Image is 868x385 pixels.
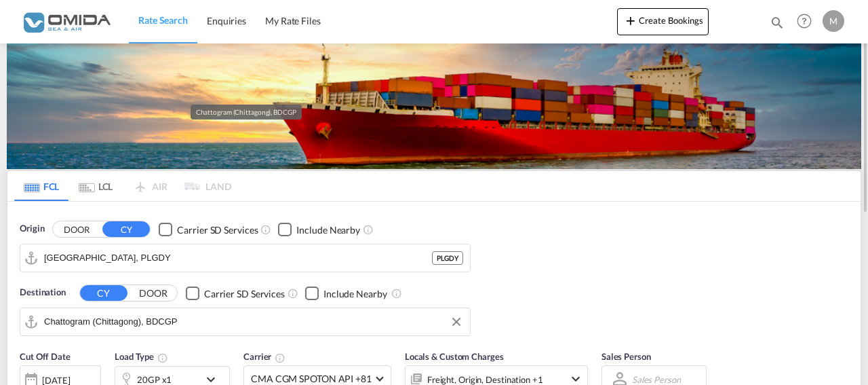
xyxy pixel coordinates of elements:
md-icon: icon-magnify [770,15,785,30]
span: My Rate Files [265,15,321,26]
span: Rate Search [138,14,188,26]
div: M [823,10,844,32]
md-tab-item: LCL [68,171,123,201]
md-tab-item: FCL [14,171,68,201]
md-checkbox: Checkbox No Ink [278,222,360,236]
div: Include Nearby [296,223,360,237]
div: Carrier SD Services [204,287,285,301]
div: Help [793,10,823,34]
div: Chattogram (Chittagong), BDCGP [196,105,296,120]
button: CY [80,285,127,301]
md-icon: Unchecked: Ignores neighbouring ports when fetching rates.Checked : Includes neighbouring ports w... [391,288,402,299]
input: Search by Port [44,312,463,332]
span: Load Type [115,351,168,362]
md-checkbox: Checkbox No Ink [159,222,258,236]
span: Locals & Custom Charges [405,351,504,362]
md-input-container: Chattogram (Chittagong), BDCGP [20,308,470,335]
md-input-container: Gdynia, PLGDY [20,244,470,272]
span: Origin [20,222,44,236]
md-icon: Unchecked: Search for CY (Container Yard) services for all selected carriers.Checked : Search for... [260,224,271,235]
span: Carrier [243,351,285,362]
input: Search by Port [44,248,432,268]
button: DOOR [130,285,177,301]
md-icon: Unchecked: Ignores neighbouring ports when fetching rates.Checked : Includes neighbouring ports w... [363,224,374,235]
img: 459c566038e111ed959c4fc4f0a4b274.png [20,6,112,37]
div: icon-magnify [770,15,785,35]
span: Enquiries [207,15,246,26]
div: Include Nearby [323,287,387,301]
md-icon: icon-information-outline [157,352,168,363]
md-checkbox: Checkbox No Ink [186,286,285,300]
button: CY [102,221,150,237]
div: Carrier SD Services [177,223,258,237]
span: Destination [20,286,66,299]
button: Clear Input [446,312,467,332]
span: Sales Person [601,351,651,362]
div: PLGDY [432,251,463,265]
button: icon-plus 400-fgCreate Bookings [617,8,709,35]
span: Cut Off Date [20,351,71,362]
md-pagination-wrapper: Use the left and right arrow keys to navigate between tabs [14,171,231,201]
md-icon: Unchecked: Search for CY (Container Yard) services for all selected carriers.Checked : Search for... [288,288,298,299]
span: Help [793,10,816,33]
md-checkbox: Checkbox No Ink [305,286,387,300]
md-icon: The selected Trucker/Carrierwill be displayed in the rate results If the rates are from another f... [275,352,285,363]
button: DOOR [53,221,100,237]
md-icon: icon-plus 400-fg [623,12,639,29]
img: LCL+%26+FCL+BACKGROUND.png [7,43,861,169]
